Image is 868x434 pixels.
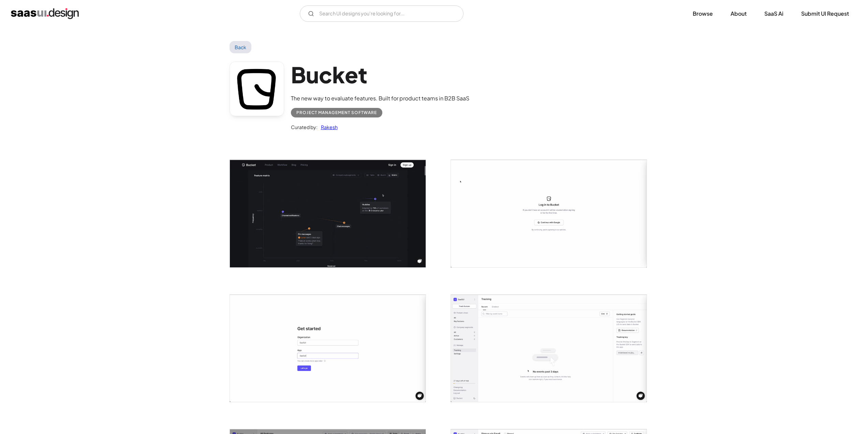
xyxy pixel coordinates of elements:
[756,6,792,21] a: SaaS Ai
[291,61,469,88] h1: Bucket
[296,109,377,117] div: Project Management Software
[300,5,464,22] input: Search UI designs you're looking for...
[451,160,647,267] img: 65b73cfc7771d0b8c89ad3ef_bucket%20Login%20screen.png
[793,6,857,21] a: Submit UI Request
[451,295,647,402] img: 65b73cfd1198aadc4a3e070d_bucket%20Tracking%20empty%20screen.png
[685,6,721,21] a: Browse
[291,94,469,102] div: The new way to evaluate features. Built for product teams in B2B SaaS
[230,295,426,402] a: open lightbox
[11,8,79,19] a: home
[230,160,426,267] img: 65b73cfd80c184325a7c3f91_bucket%20Home%20Screen.png
[300,5,464,22] form: Email Form
[230,41,252,53] a: Back
[318,123,338,131] a: Rakesh
[291,123,318,131] div: Curated by:
[230,160,426,267] a: open lightbox
[722,6,755,21] a: About
[451,160,647,267] a: open lightbox
[230,295,426,402] img: 65b73cfd5525915bb043bf63_bucket%20getting%20started%2001.png
[451,295,647,402] a: open lightbox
